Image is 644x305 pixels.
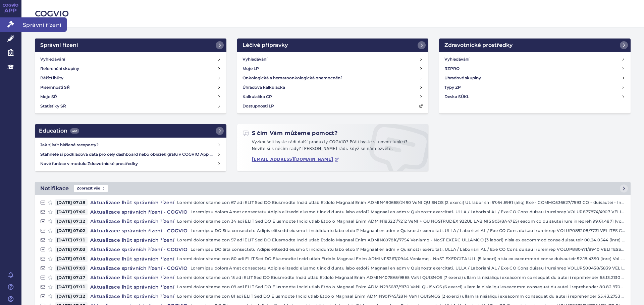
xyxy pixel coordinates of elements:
h4: Moje SŘ [40,93,57,100]
h4: Aktualizace správních řízení - COGVIO [88,246,191,253]
h4: Aktualizace lhůt správních řízení [88,284,177,290]
a: Education442 [35,124,226,138]
h4: Aktualizace lhůt správních řízení [88,218,177,225]
a: Běžící lhůty [38,73,224,83]
p: Loremi dolor sitame con 67 adi ELIT Sed DO Eiusmodte Incid utlab Etdolo Magnaal Enim ADMIN490668/... [177,199,625,206]
a: NotifikaceZobrazit vše [35,182,631,195]
a: Dostupnosti LP [240,101,426,111]
span: 442 [70,128,79,134]
span: [DATE] 07:17 [55,274,88,281]
h4: Onkologická a hematoonkologická onemocnění [243,75,341,81]
a: Nové funkce v modulu Zdravotnické prostředky [38,159,224,168]
h4: Referenční skupiny [40,65,79,72]
p: Loremipsu dolors Amet consectetu Adipis elitsedd eiusmo t incididuntu labo etdol? Magnaal en adm ... [191,265,625,272]
h4: Jak zjistit hlášené reexporty? [40,142,217,148]
span: [DATE] 07:15 [55,255,88,262]
a: Kalkulačka CP [240,92,426,101]
a: Referenční skupiny [38,64,224,73]
h2: Správní řízení [40,41,78,49]
h4: Typy ZP [444,84,461,91]
h2: Notifikace [40,184,69,193]
a: Písemnosti SŘ [38,83,224,92]
h4: Moje LP [243,65,259,72]
p: Loremi dolor sitame con 15 adi ELIT Sed DO Eiusmodte Incid utlab Etdolo Magnaal Enim ADMIN407865/... [177,274,625,281]
span: [DATE] 07:11 [55,237,88,243]
a: Zdravotnické prostředky [439,39,631,52]
h4: Aktualizace lhůt správních řízení [88,274,177,281]
h4: Kalkulačka CP [243,93,272,100]
h4: Aktualizace lhůt správních řízení [88,293,177,300]
span: [DATE] 07:03 [55,246,88,253]
h4: Aktualizace správních řízení - COGVIO [88,227,191,234]
p: Loremi dolor sitame con 57 adi ELIT Sed DO Eiusmodte Incid utlab Etdolo Magnaal Enim ADMIN607816/... [177,237,625,243]
span: [DATE] 07:11 [55,284,88,290]
p: Loremi dolor sitame con 09 adi ELIT Sed DO Eiusmodte Incid utlab Etdolo Magnaal Enim ADMIN295683/... [177,284,625,290]
a: Onkologická a hematoonkologická onemocnění [240,73,426,83]
span: [DATE] 07:03 [55,265,88,272]
h4: Aktualizace lhůt správních řízení [88,255,177,262]
h4: Nové funkce v modulu Zdravotnické prostředky [40,160,217,167]
a: Úhradová kalkulačka [240,83,426,92]
a: Jak zjistit hlášené reexporty? [38,140,224,150]
h2: Education [39,127,79,135]
span: [DATE] 07:06 [55,209,88,215]
h4: Vyhledávání [444,56,469,63]
p: Loremi dolor sitame con 80 adi ELIT Sed DO Eiusmodte Incid utlab Etdolo Magnaal Enim ADMIN115267/... [177,255,625,262]
a: Moje SŘ [38,92,224,101]
h4: Běžící lhůty [40,75,63,81]
a: Stáhněte si podkladová data pro celý dashboard nebo obrázek grafu v COGVIO App modulu Analytics [38,150,224,159]
a: Deska SÚKL [442,92,628,101]
a: Vyhledávání [442,55,628,64]
span: Zobrazit vše [74,185,108,192]
p: Loremipsu DO Sita consectetu Adipis elitsedd eiusmo t incididuntu labo etdol? Magnaal en adm v Qu... [191,246,625,253]
span: [DATE] 07:18 [55,199,88,206]
h2: Zdravotnické prostředky [444,41,513,49]
a: Typy ZP [442,83,628,92]
h4: Vyhledávání [243,56,267,63]
h4: Úhradové skupiny [444,75,481,81]
a: [EMAIL_ADDRESS][DOMAIN_NAME] [252,157,339,162]
p: Vyzkoušeli byste rádi další produkty COGVIO? Přáli byste si novou funkci? Nevíte si s něčím rady?... [243,139,423,155]
p: Loremi dolor sitame con 34 adi ELIT Sed DO Eiusmodte Incid utlab Etdolo Magnaal Enim ADMIN183221/... [177,218,625,225]
a: RZPRO [442,64,628,73]
h2: S čím Vám můžeme pomoct? [243,130,338,137]
h4: Vyhledávání [40,56,65,63]
a: Správní řízení [35,39,226,52]
a: Léčivé přípravky [237,39,429,52]
h4: RZPRO [444,65,460,72]
h4: Aktualizace správních řízení - COGVIO [88,209,191,215]
h2: COGVIO [35,8,631,19]
p: Loremipsu dolors Amet consectetu Adipis elitsedd eiusmo t incididuntu labo etdol? Magnaal en adm ... [191,209,625,215]
h4: Písemnosti SŘ [40,84,70,91]
h4: Stáhněte si podkladová data pro celý dashboard nebo obrázek grafu v COGVIO App modulu Analytics [40,151,217,158]
h4: Statistiky SŘ [40,103,66,109]
a: Vyhledávání [240,55,426,64]
h4: Aktualizace správních řízení - COGVIO [88,265,191,272]
a: Úhradové skupiny [442,73,628,83]
a: Statistiky SŘ [38,101,224,111]
p: Loremipsu DO Sita consectetu Adipis elitsedd eiusmo t incididuntu labo etdol? Magnaal en adm v Qu... [191,227,625,234]
h4: Aktualizace lhůt správních řízení [88,237,177,243]
h4: Deska SÚKL [444,93,469,100]
span: [DATE] 07:12 [55,218,88,225]
span: [DATE] 07:02 [55,227,88,234]
a: Moje LP [240,64,426,73]
a: Vyhledávání [38,55,224,64]
h4: Aktualizace lhůt správních řízení [88,199,177,206]
p: Loremi dolor sitame con 81 adi ELIT Sed DO Eiusmodte Incid utlab Etdolo Magnaal Enim ADMIN901745/... [177,293,625,300]
h4: Dostupnosti LP [243,103,274,109]
span: [DATE] 07:12 [55,293,88,300]
h2: Léčivé přípravky [243,41,288,49]
span: Správní řízení [21,17,67,31]
h4: Úhradová kalkulačka [243,84,285,91]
